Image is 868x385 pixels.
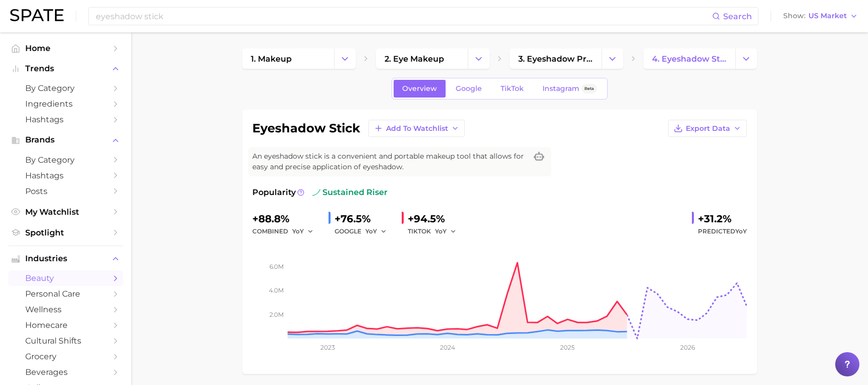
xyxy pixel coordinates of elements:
img: SPATE [10,9,64,21]
div: combined [252,225,320,237]
span: Hashtags [25,115,106,124]
h1: eyeshadow stick [252,122,360,134]
span: Export Data [686,124,730,133]
span: Add to Watchlist [386,124,448,133]
span: 2. eye makeup [385,54,444,64]
span: 3. eyeshadow products [518,54,593,64]
span: Search [723,12,752,21]
span: grocery [25,352,106,361]
span: Home [25,43,106,53]
span: YoY [365,227,377,235]
tspan: 2024 [440,344,455,351]
a: by Category [8,80,123,96]
span: Instagram [542,84,579,93]
a: cultural shifts [8,333,123,349]
img: sustained riser [312,188,320,197]
span: TikTok [501,84,524,93]
input: Search here for a brand, industry, or ingredient [95,8,712,25]
button: Change Category [735,49,757,69]
button: Trends [8,61,123,76]
a: by Category [8,152,123,168]
a: My Watchlist [8,204,123,220]
button: Change Category [334,49,356,69]
span: YoY [435,227,447,235]
div: GOOGLE [335,225,394,237]
span: Brands [25,135,106,145]
span: Hashtags [25,171,106,180]
a: Home [8,40,123,56]
button: Change Category [602,49,623,69]
div: +31.2% [698,211,747,227]
span: Ingredients [25,99,106,109]
a: beauty [8,270,123,286]
span: beauty [25,273,106,283]
span: US Market [808,13,847,19]
button: Brands [8,132,123,148]
span: homecare [25,320,106,330]
a: grocery [8,349,123,364]
a: Google [447,80,491,98]
tspan: 2025 [560,344,575,351]
a: wellness [8,302,123,317]
span: cultural shifts [25,336,106,346]
span: by Category [25,83,106,93]
span: Show [783,13,805,19]
a: Hashtags [8,168,123,183]
span: An eyeshadow stick is a convenient and portable makeup tool that allows for easy and precise appl... [252,151,527,172]
span: Trends [25,64,106,73]
button: YoY [365,225,387,237]
span: sustained riser [312,186,388,199]
span: YoY [292,227,304,235]
a: Spotlight [8,225,123,240]
span: Spotlight [25,228,106,237]
span: personal care [25,289,106,299]
span: Overview [402,84,437,93]
div: +88.8% [252,211,320,227]
a: Posts [8,183,123,199]
span: Industries [25,254,106,263]
a: Hashtags [8,112,123,127]
a: Overview [394,80,446,98]
a: InstagramBeta [534,80,606,98]
button: YoY [292,225,314,237]
button: YoY [435,225,457,237]
a: 1. makeup [242,49,334,69]
tspan: 2023 [320,344,335,351]
span: wellness [25,305,106,314]
a: TikTok [492,80,532,98]
span: 4. eyeshadow stick [652,54,727,64]
button: Export Data [668,120,747,137]
div: +76.5% [335,211,394,227]
span: 1. makeup [251,54,292,64]
span: Popularity [252,186,296,199]
span: beverages [25,367,106,377]
button: Add to Watchlist [368,120,465,137]
a: beverages [8,364,123,380]
span: by Category [25,155,106,165]
div: TIKTOK [408,225,463,237]
a: personal care [8,286,123,302]
button: ShowUS Market [781,10,860,23]
span: Posts [25,186,106,196]
span: YoY [735,227,747,235]
a: 4. eyeshadow stick [643,49,735,69]
span: My Watchlist [25,207,106,217]
tspan: 2026 [680,344,695,351]
a: 3. eyeshadow products [510,49,602,69]
button: Change Category [468,49,490,69]
span: Predicted [698,225,747,237]
a: homecare [8,317,123,333]
button: Industries [8,251,123,266]
a: Ingredients [8,96,123,112]
div: +94.5% [408,211,463,227]
span: Google [456,84,482,93]
span: Beta [584,84,594,93]
a: 2. eye makeup [376,49,468,69]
